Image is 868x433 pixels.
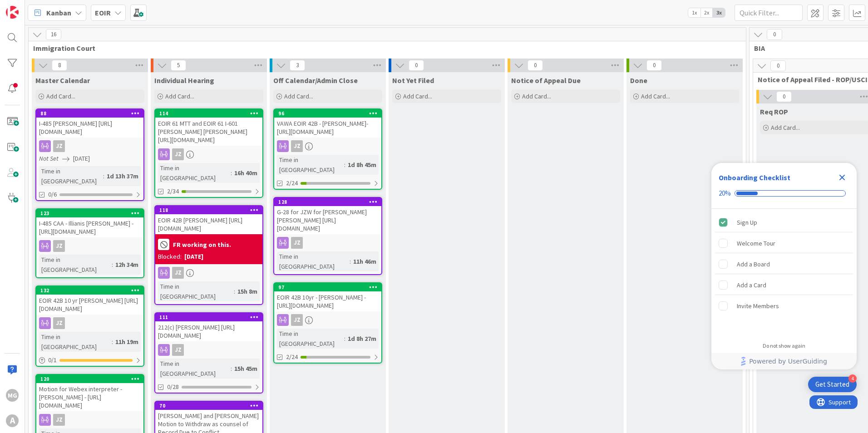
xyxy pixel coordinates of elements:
[155,109,262,146] div: 114EOIR 61 MTT and EOIR 61 I-601 [PERSON_NAME] [PERSON_NAME] [URL][DOMAIN_NAME]
[511,76,581,85] span: Notice of Appeal Due
[351,256,379,266] div: 11h 46m
[184,252,203,261] div: [DATE]
[36,118,143,138] div: I-485 [PERSON_NAME] [URL][DOMAIN_NAME]
[172,148,184,160] div: JZ
[155,267,262,279] div: JZ
[715,254,853,274] div: Add a Board is incomplete.
[231,168,232,178] span: :
[344,160,345,170] span: :
[40,287,143,294] div: 132
[36,240,143,252] div: JZ
[19,1,41,12] span: Support
[155,214,262,234] div: EOIR 42B [PERSON_NAME] [URL][DOMAIN_NAME]
[278,110,381,117] div: 96
[735,5,803,21] input: Quick Filter...
[232,168,260,178] div: 16h 40m
[36,286,143,295] div: 132
[73,154,90,163] span: [DATE]
[36,414,143,426] div: JZ
[737,259,770,270] div: Add a Board
[53,317,65,329] div: JZ
[760,107,788,116] span: Req ROP
[158,163,231,183] div: Time in [GEOGRAPHIC_DATA]
[234,286,235,296] span: :
[274,140,381,152] div: JZ
[36,109,143,118] div: 88
[158,359,231,379] div: Time in [GEOGRAPHIC_DATA]
[848,374,857,383] div: 4
[274,314,381,326] div: JZ
[39,255,112,275] div: Time in [GEOGRAPHIC_DATA]
[274,198,381,234] div: 128G-28 for JZW for [PERSON_NAME] [PERSON_NAME] [URL][DOMAIN_NAME]
[286,352,298,362] span: 2/24
[763,342,805,349] div: Do not show again
[630,76,647,85] span: Done
[274,109,381,138] div: 96VAWA EOIR 42B - [PERSON_NAME]- [URL][DOMAIN_NAME]
[688,8,700,17] span: 1x
[274,118,381,138] div: VAWA EOIR 42B - [PERSON_NAME]- [URL][DOMAIN_NAME]
[641,92,670,100] span: Add Card...
[155,206,262,234] div: 118EOIR 42B [PERSON_NAME] [URL][DOMAIN_NAME]
[815,380,849,389] div: Get Started
[274,109,381,118] div: 96
[719,172,790,183] div: Onboarding Checklist
[278,284,381,290] div: 97
[159,110,262,117] div: 114
[274,206,381,234] div: G-28 for JZW for [PERSON_NAME] [PERSON_NAME] [URL][DOMAIN_NAME]
[700,8,713,17] span: 2x
[40,210,143,216] div: 123
[171,60,186,71] span: 5
[737,300,779,311] div: Invite Members
[716,353,852,369] a: Powered by UserGuiding
[167,187,179,196] span: 2/34
[172,344,184,356] div: JZ
[40,376,143,382] div: 120
[274,237,381,249] div: JZ
[235,286,260,296] div: 15h 8m
[737,217,757,228] div: Sign Up
[770,60,786,71] span: 0
[274,283,381,291] div: 97
[274,198,381,206] div: 128
[46,7,71,18] span: Kanban
[159,207,262,213] div: 118
[48,190,57,199] span: 0/6
[36,109,143,138] div: 88I-485 [PERSON_NAME] [URL][DOMAIN_NAME]
[155,313,262,341] div: 111212(c) [PERSON_NAME] [URL][DOMAIN_NAME]
[155,109,262,118] div: 114
[835,170,849,185] div: Close Checklist
[711,353,857,369] div: Footer
[173,241,231,248] b: FR working on this.
[274,283,381,311] div: 97EOIR 42B 10yr - [PERSON_NAME] - [URL][DOMAIN_NAME]
[155,118,262,146] div: EOIR 61 MTT and EOIR 61 I-601 [PERSON_NAME] [PERSON_NAME] [URL][DOMAIN_NAME]
[155,321,262,341] div: 212(c) [PERSON_NAME] [URL][DOMAIN_NAME]
[277,251,350,271] div: Time in [GEOGRAPHIC_DATA]
[36,354,143,366] div: 0/1
[345,334,379,344] div: 1d 8h 27m
[155,313,262,321] div: 111
[715,233,853,253] div: Welcome Tour is incomplete.
[33,44,735,53] span: Immigration Court
[36,286,143,315] div: 132EOIR 42B 10 yr [PERSON_NAME] [URL][DOMAIN_NAME]
[35,76,90,85] span: Master Calendar
[711,163,857,369] div: Checklist Container
[112,260,113,270] span: :
[715,212,853,232] div: Sign Up is complete.
[112,337,113,347] span: :
[749,356,827,367] span: Powered by UserGuiding
[154,76,214,85] span: Individual Hearing
[36,383,143,411] div: Motion for Webex interpreter - [PERSON_NAME] - [URL][DOMAIN_NAME]
[48,355,57,365] span: 0 / 1
[95,8,111,17] b: EOIR
[36,209,143,217] div: 123
[165,92,194,100] span: Add Card...
[274,291,381,311] div: EOIR 42B 10yr - [PERSON_NAME] - [URL][DOMAIN_NAME]
[737,280,766,290] div: Add a Card
[155,344,262,356] div: JZ
[39,154,59,162] i: Not Set
[155,148,262,160] div: JZ
[231,364,232,374] span: :
[39,332,112,352] div: Time in [GEOGRAPHIC_DATA]
[40,110,143,117] div: 88
[36,375,143,383] div: 120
